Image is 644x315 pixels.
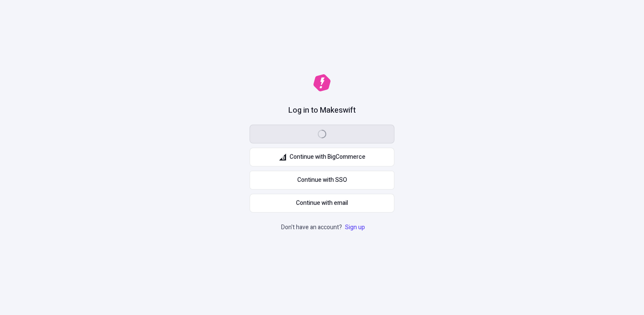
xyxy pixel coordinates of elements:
[343,223,367,232] a: Sign up
[250,171,394,190] a: Continue with SSO
[290,152,365,162] span: Continue with BigCommerce
[288,105,356,116] h1: Log in to Makeswift
[296,198,348,208] span: Continue with email
[250,148,394,166] button: Continue with BigCommerce
[250,194,394,213] button: Continue with email
[281,223,367,232] p: Don't have an account?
